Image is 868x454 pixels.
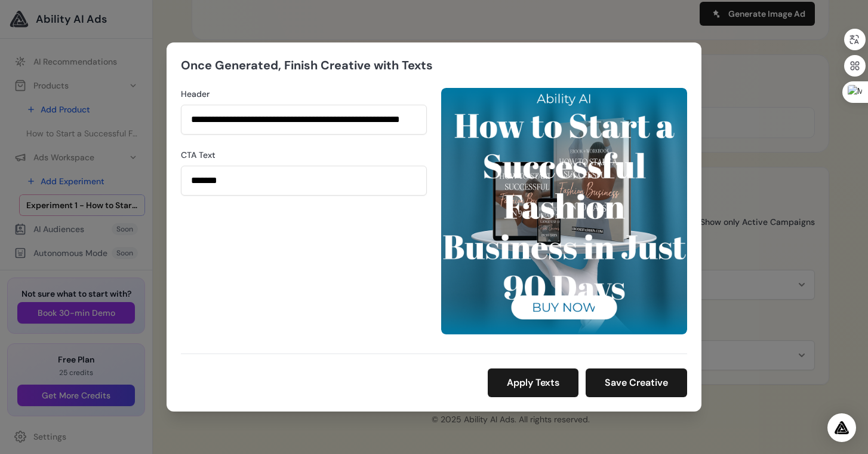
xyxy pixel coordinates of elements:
[488,368,578,397] button: Apply Texts
[441,88,687,334] img: Generated image
[586,368,687,397] button: Save Creative
[181,88,427,100] label: Header
[181,57,433,74] h2: Once Generated, Finish Creative with Texts
[181,149,427,161] label: CTA Text
[827,413,856,442] div: Open Intercom Messenger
